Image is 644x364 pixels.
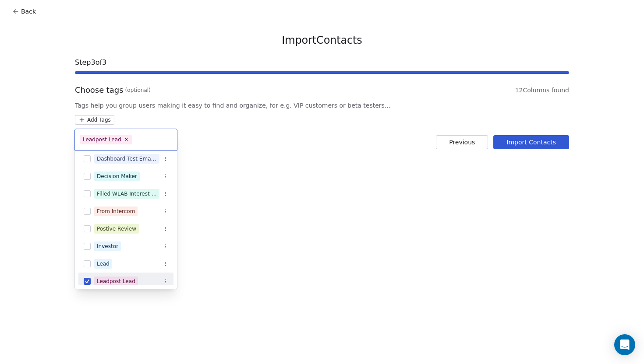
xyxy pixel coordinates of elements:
div: Leadpost Lead [97,277,135,285]
div: Filled WLAB Interest Form [97,190,157,198]
div: From Intercom [97,207,135,215]
div: Leadpost Lead [83,136,121,143]
div: Investor [97,242,118,250]
div: Lead [97,260,110,268]
div: Dashboard Test Email Recipients [97,155,157,163]
div: Postive Review [97,225,136,233]
div: Decision Maker [97,172,137,180]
